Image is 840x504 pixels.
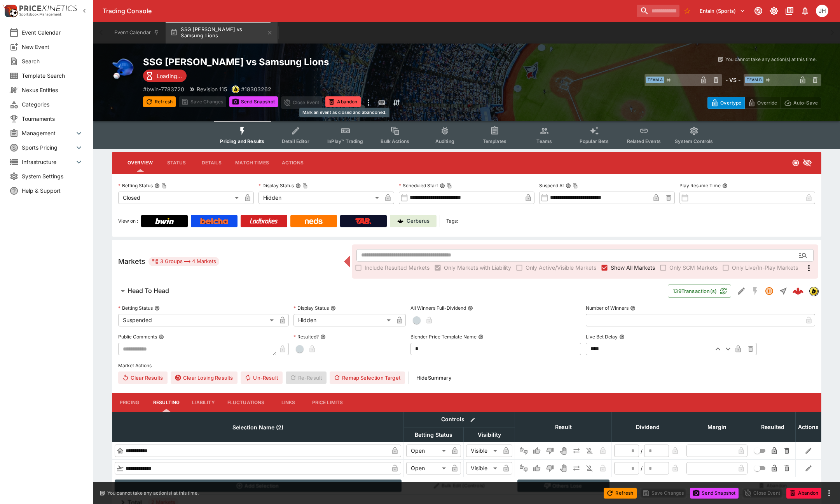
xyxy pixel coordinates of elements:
[793,286,803,296] div: 8a9a1c5c-46e5-4cde-9e63-53f121b8297a
[707,97,745,109] button: Overtype
[306,393,349,412] button: Price Limits
[681,5,693,17] button: No Bookmarks
[410,305,466,311] p: All Winners Full-Dividend
[646,77,664,83] span: Team A
[786,488,821,496] span: Mark an event as closed and abandoned.
[22,28,84,37] span: Event Calendar
[679,182,721,189] p: Play Resume Time
[793,286,803,296] img: logo-cerberus--red.svg
[232,86,239,93] img: bwin.png
[22,72,84,80] span: Template Search
[320,334,326,340] button: Resulted?
[767,4,781,18] button: Toggle light/dark mode
[816,5,828,17] div: Jordan Hughes
[118,257,145,266] h5: Markets
[630,305,636,311] button: Number of Winners
[197,85,227,93] p: Revision 115
[186,393,221,412] button: Liability
[531,445,543,457] button: Win
[748,284,762,298] button: SGM Disabled
[118,305,153,311] p: Betting Status
[406,445,449,457] div: Open
[22,158,74,166] span: Infrastructure
[232,85,239,93] div: bwin
[390,215,437,227] a: Cerberus
[19,13,61,16] img: Sportsbook Management
[796,248,810,262] button: Open
[107,490,199,497] p: You cannot take any action(s) at this time.
[544,462,556,474] button: Lose
[404,412,515,427] th: Controls
[744,97,781,109] button: Override
[152,257,216,266] div: 3 Groups 4 Markets
[751,4,765,18] button: Connected to PK
[803,158,812,167] svg: Hidden
[531,462,543,474] button: Win
[627,138,661,144] span: Related Events
[725,76,740,84] h6: - VS -
[241,371,282,384] span: Un-Result
[112,283,668,299] button: Head To Head
[781,97,821,109] button: Auto-Save
[118,182,153,189] p: Betting Status
[305,218,322,224] img: Neds
[762,284,776,298] button: Suspended
[241,85,271,93] p: Copy To Clipboard
[539,182,564,189] p: Suspend At
[166,22,278,44] button: SSG [PERSON_NAME] vs Samsung Lions
[668,284,731,298] button: 139Transaction(s)
[214,121,719,149] div: Event type filters
[302,183,308,188] button: Copy To Clipboard
[786,488,821,499] button: Abandon
[732,263,798,272] span: Only Live/In-Play Markets
[22,187,84,195] span: Help & Support
[19,5,77,11] img: PriceKinetics
[22,57,84,65] span: Search
[734,284,748,298] button: Edit Detail
[171,371,238,384] button: Clear Losing Results
[2,3,18,19] img: PriceKinetics Logo
[466,445,500,457] div: Visible
[641,464,643,473] div: /
[293,314,393,326] div: Hidden
[641,447,643,455] div: /
[293,305,329,311] p: Display Status
[557,445,569,457] button: Void
[147,393,186,412] button: Resulting
[118,314,276,326] div: Suspended
[570,445,583,457] button: Push
[118,371,168,384] button: Clear Results
[22,143,74,152] span: Sports Pricing
[515,412,612,442] th: Result
[790,283,806,299] a: 8a9a1c5c-46e5-4cde-9e63-53f121b8297a
[121,153,159,172] button: Overview
[469,430,510,439] span: Visibility
[381,138,409,144] span: Bulk Actions
[220,138,264,144] span: Pricing and Results
[282,138,309,144] span: Detail Editor
[684,412,750,442] th: Margin
[566,183,571,188] button: Suspend AtCopy To Clipboard
[143,56,482,68] h2: Copy To Clipboard
[478,334,484,340] button: Blender Price Template Name
[275,153,310,172] button: Actions
[725,56,817,63] p: You cannot take any action(s) at this time.
[330,305,336,311] button: Display Status
[526,263,596,272] span: Only Active/Visible Markets
[229,96,278,107] button: Send Snapshot
[583,445,596,457] button: Eliminated In Play
[399,182,438,189] p: Scheduled Start
[154,305,160,311] button: Betting Status
[118,215,138,227] label: View on :
[466,462,500,474] div: Visible
[364,96,373,109] button: more
[586,333,618,340] p: Live Bet Delay
[793,99,818,107] p: Auto-Save
[809,286,818,296] div: bwin
[115,480,402,492] button: Add Selection
[365,263,430,272] span: Include Resulted Markets
[397,218,403,224] img: Cerberus
[327,138,363,144] span: InPlay™ Trading
[435,138,454,144] span: Auditing
[22,86,84,94] span: Nexus Entities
